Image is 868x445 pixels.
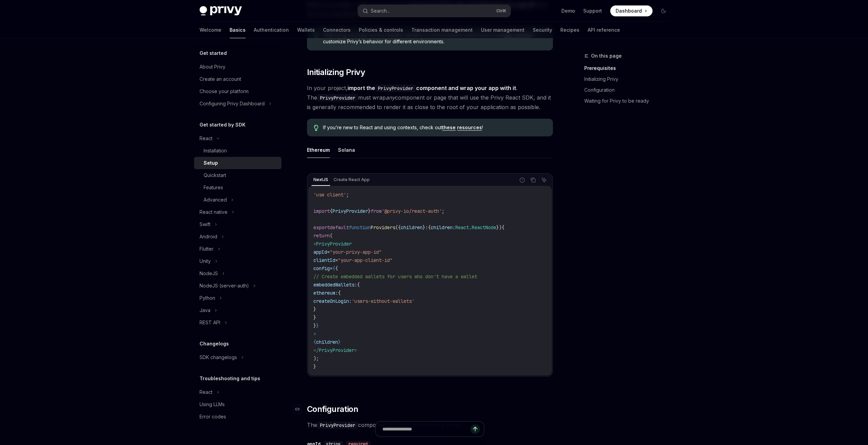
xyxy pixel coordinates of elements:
span: "your-app-client-id" [338,257,393,263]
a: Basics [230,22,246,38]
span: from [371,208,382,214]
span: children [401,224,423,231]
span: default [330,224,349,231]
span: { [338,290,341,296]
span: In your project, . The must wrap component or page that will use the Privy React SDK, and it is g... [307,83,553,112]
span: : [453,224,455,231]
div: Python [200,294,215,302]
span: = [335,257,338,263]
span: embeddedWallets: [313,282,357,288]
span: > [354,347,357,353]
span: : [425,224,428,231]
span: Ctrl K [496,8,506,14]
button: Report incorrect code [518,176,527,184]
a: API reference [588,22,620,38]
div: Search... [371,7,390,15]
div: Advanced [204,196,227,204]
span: { [357,282,360,288]
div: Flutter [200,245,214,253]
div: Installation [204,147,227,155]
h5: Changelogs [200,340,229,348]
div: Choose your platform [200,87,249,95]
span: PrivyProvider [316,241,352,247]
div: React [200,388,212,396]
a: Prerequisites [584,63,674,74]
span: } [338,339,341,345]
code: PrivyProvider [375,85,416,92]
a: Configuration [584,85,674,95]
a: Using LLMs [194,398,281,411]
div: Setup [204,159,218,167]
span: } [313,323,316,329]
span: = [330,265,333,271]
span: On this page [591,52,622,60]
a: Features [194,181,281,194]
span: ; [346,192,349,198]
span: 'users-without-wallets' [352,298,414,304]
span: import [313,208,330,214]
a: Dashboard [610,5,652,16]
img: dark logo [200,6,242,16]
span: Configuration [307,404,358,415]
a: these [442,124,456,131]
span: "your-privy-app-id" [330,249,382,255]
a: Installation [194,145,281,157]
button: Solana [338,142,355,158]
a: Initializing Privy [584,74,674,85]
a: Policies & controls [359,22,403,38]
span: } [368,208,371,214]
span: < [313,241,316,247]
button: Copy the contents from the code block [529,176,538,184]
span: ); [313,355,319,361]
span: // Create embedded wallets for users who don't have a wallet [313,273,477,280]
svg: Tip [314,125,319,131]
span: export [313,224,330,231]
div: REST API [200,318,220,327]
div: React native [200,208,227,216]
a: Wallets [297,22,315,38]
span: { [333,265,335,271]
span: children [316,339,338,345]
span: '@privy-io/react-auth' [382,208,442,214]
span: appId [313,249,327,255]
span: Initializing Privy [307,67,365,78]
span: ReactNode [472,224,496,231]
span: > [313,331,316,337]
div: NextJS [311,176,330,184]
span: } [423,224,425,231]
span: } [313,314,316,321]
span: createOnLogin: [313,298,352,304]
span: { [313,339,316,345]
button: Send message [470,424,480,434]
span: ({ [395,224,401,231]
span: config [313,265,330,271]
span: ( [330,233,333,239]
div: Create an account [200,75,241,83]
span: Providers [371,224,395,231]
span: ethereum: [313,290,338,296]
a: Error codes [194,411,281,423]
div: Using LLMs [200,400,225,409]
em: any [386,94,395,101]
a: Transaction management [411,22,473,38]
div: SDK changelogs [200,353,237,361]
span: { [502,224,504,231]
span: { [335,265,338,271]
a: Choose your platform [194,85,281,98]
span: } [313,306,316,312]
span: Deploying your app across multiple domains or environments? Learn how to use to customize Privy’s... [323,31,546,45]
a: Navigate to header [293,404,307,415]
a: Support [583,8,602,14]
div: React [200,134,212,143]
a: Connectors [323,22,351,38]
button: Ethereum [307,142,330,158]
strong: import the component and wrap your app with it [348,85,516,91]
a: Security [533,22,552,38]
span: }) [496,224,502,231]
a: Quickstart [194,169,281,181]
a: Welcome [200,22,221,38]
div: About Privy [200,63,225,71]
button: Toggle dark mode [658,5,669,16]
a: Demo [561,8,575,14]
button: Search...CtrlK [358,5,511,17]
